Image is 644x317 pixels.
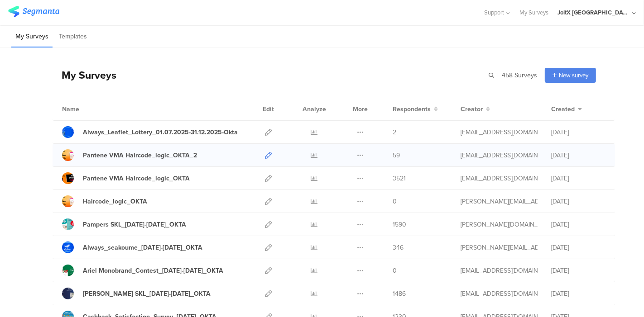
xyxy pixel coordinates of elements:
div: Analyze [301,98,328,120]
div: Pantene VMA Haircode_logic_OKTA [83,174,190,183]
div: Haircode_logic_OKTA [83,197,147,206]
div: Ariel Monobrand_Contest_01May25-31May25_OKTA [83,266,223,275]
img: segmanta logo [8,6,59,17]
button: Respondents [393,104,438,114]
a: Always_seakoume_[DATE]-[DATE]_OKTA [62,241,202,253]
a: Always_Leaflet_Lottery_01.07.2025-31.12.2025-Okta [62,126,238,138]
div: baroutis.db@pg.com [461,266,538,275]
span: Creator [461,104,483,114]
div: [DATE] [551,197,606,206]
div: More [351,98,370,120]
div: [DATE] [551,220,606,229]
a: [PERSON_NAME] SKL_[DATE]-[DATE]_OKTA [62,288,211,299]
span: Created [551,104,575,114]
div: Always_Leaflet_Lottery_01.07.2025-31.12.2025-Okta [83,128,238,137]
a: Pantene VMA Haircode_logic_OKTA_2 [62,149,197,161]
div: Gillette SKL_24April25-07May25_OKTA [83,289,211,298]
span: 0 [393,266,397,275]
span: | [496,71,500,80]
div: skora.es@pg.com [461,220,538,229]
a: Haircode_logic_OKTA [62,195,147,207]
span: 346 [393,243,404,252]
div: [DATE] [551,266,606,275]
a: Pantene VMA Haircode_logic_OKTA [62,172,190,184]
div: baroutis.db@pg.com [461,174,538,183]
div: My Surveys [53,67,116,83]
span: 1590 [393,220,406,229]
span: 59 [393,151,400,160]
div: Edit [259,98,278,120]
div: [DATE] [551,128,606,137]
a: Ariel Monobrand_Contest_[DATE]-[DATE]_OKTA [62,265,223,276]
span: Support [485,8,505,17]
button: Created [551,104,582,114]
div: baroutis.db@pg.com [461,289,538,298]
div: Always_seakoume_03May25-30June25_OKTA [83,243,202,252]
div: [DATE] [551,289,606,298]
span: 1486 [393,289,406,298]
div: [DATE] [551,243,606,252]
div: Pantene VMA Haircode_logic_OKTA_2 [83,151,197,160]
div: arvanitis.a@pg.com [461,243,538,252]
div: [DATE] [551,151,606,160]
a: Pampers SKL_[DATE]-[DATE]_OKTA [62,218,186,230]
span: Respondents [393,104,431,114]
span: 2 [393,128,396,137]
span: 458 Surveys [502,71,537,80]
div: [DATE] [551,174,606,183]
div: betbeder.mb@pg.com [461,128,538,137]
div: baroutis.db@pg.com [461,151,538,160]
div: Name [62,104,116,114]
li: Templates [55,26,91,47]
span: New survey [559,71,588,80]
button: Creator [461,104,490,114]
span: 0 [393,197,397,206]
div: arvanitis.a@pg.com [461,197,538,206]
div: JoltX [GEOGRAPHIC_DATA] [557,8,630,17]
li: My Surveys [11,26,53,47]
div: Pampers SKL_8May25-21May25_OKTA [83,220,186,229]
span: 3521 [393,174,406,183]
